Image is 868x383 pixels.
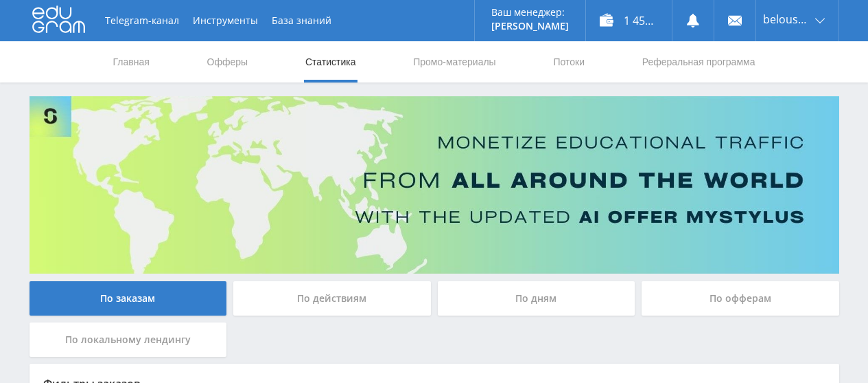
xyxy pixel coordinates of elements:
a: Офферы [206,41,250,83]
img: Banner [30,96,839,274]
span: belousova1964 [763,14,811,25]
div: По действиям [233,281,431,316]
div: По заказам [30,281,227,316]
a: Статистика [304,41,357,83]
p: Ваш менеджер: [491,7,569,18]
a: Реферальная программа [641,41,757,83]
p: [PERSON_NAME] [491,21,569,32]
div: По офферам [642,281,839,316]
a: Потоки [552,41,586,83]
div: По локальному лендингу [30,322,227,357]
a: Промо-материалы [412,41,497,83]
div: По дням [438,281,635,316]
a: Главная [112,41,151,83]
